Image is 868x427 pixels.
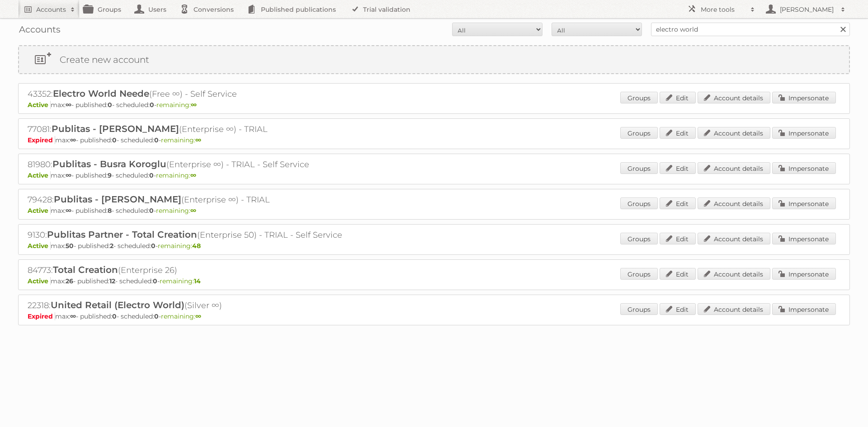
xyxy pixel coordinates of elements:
strong: 2 [110,242,113,250]
span: Electro World Neede [53,88,149,99]
a: Groups [620,127,658,139]
span: remaining: [156,206,196,215]
h2: 9130: (Enterprise 50) - TRIAL - Self Service [28,229,344,241]
strong: 0 [153,277,157,285]
strong: ∞ [66,171,71,179]
span: Active [28,101,51,109]
p: max: - published: - scheduled: - [28,277,840,285]
a: Account details [698,162,770,174]
h2: [PERSON_NAME] [778,5,836,14]
span: remaining: [156,171,196,179]
a: Groups [620,268,658,280]
span: remaining: [161,136,201,144]
p: max: - published: - scheduled: - [28,206,840,215]
a: Groups [620,92,658,103]
span: remaining: [158,242,201,250]
strong: 0 [151,242,156,250]
p: max: - published: - scheduled: - [28,171,840,179]
a: Groups [620,303,658,315]
strong: ∞ [66,206,71,215]
span: Publitas - [PERSON_NAME] [54,194,181,205]
strong: 9 [108,171,112,179]
a: Edit [660,303,696,315]
strong: 0 [149,171,154,179]
a: Edit [660,268,696,280]
a: Edit [660,233,696,244]
a: Account details [698,233,770,244]
a: Impersonate [772,233,836,244]
strong: 0 [149,206,154,215]
strong: 12 [109,277,115,285]
a: Edit [660,92,696,103]
p: max: - published: - scheduled: - [28,312,840,320]
h2: 84773: (Enterprise 26) [28,264,344,276]
span: Publitas - [PERSON_NAME] [52,123,179,134]
strong: 8 [108,206,112,215]
strong: ∞ [191,101,197,109]
strong: ∞ [66,101,71,109]
span: Active [28,277,51,285]
span: United Retail (Electro World) [51,300,184,310]
span: remaining: [160,277,201,285]
h2: 79428: (Enterprise ∞) - TRIAL [28,194,344,206]
a: Impersonate [772,268,836,280]
h2: 43352: (Free ∞) - Self Service [28,88,344,100]
span: Active [28,206,51,215]
span: Publitas - Busra Koroglu [52,159,166,169]
a: Create new account [19,46,849,73]
strong: ∞ [195,136,201,144]
strong: 0 [108,101,112,109]
strong: 0 [112,136,117,144]
a: Groups [620,197,658,209]
a: Account details [698,268,770,280]
a: Groups [620,233,658,244]
strong: 26 [66,277,73,285]
span: remaining: [156,101,197,109]
strong: ∞ [190,206,196,215]
p: max: - published: - scheduled: - [28,101,840,109]
a: Account details [698,197,770,209]
span: Publitas Partner - Total Creation [47,229,197,240]
a: Edit [660,197,696,209]
h2: Accounts [36,5,66,14]
h2: More tools [701,5,746,14]
span: Active [28,242,51,250]
a: Impersonate [772,92,836,103]
p: max: - published: - scheduled: - [28,242,840,250]
a: Impersonate [772,303,836,315]
strong: 48 [192,242,201,250]
a: Groups [620,162,658,174]
a: Impersonate [772,127,836,139]
a: Impersonate [772,162,836,174]
strong: 0 [154,312,159,320]
span: Total Creation [53,264,118,275]
strong: 0 [112,312,117,320]
strong: 0 [154,136,159,144]
p: max: - published: - scheduled: - [28,136,840,144]
a: Impersonate [772,197,836,209]
a: Account details [698,303,770,315]
h2: 81980: (Enterprise ∞) - TRIAL - Self Service [28,159,344,170]
span: Active [28,171,51,179]
h2: 22318: (Silver ∞) [28,300,344,311]
span: remaining: [161,312,201,320]
a: Account details [698,127,770,139]
strong: ∞ [70,136,76,144]
strong: ∞ [190,171,196,179]
a: Edit [660,162,696,174]
strong: 50 [66,242,74,250]
strong: 14 [194,277,201,285]
span: Expired [28,136,55,144]
strong: 0 [150,101,154,109]
strong: ∞ [195,312,201,320]
h2: 77081: (Enterprise ∞) - TRIAL [28,123,344,135]
a: Edit [660,127,696,139]
strong: ∞ [70,312,76,320]
a: Account details [698,92,770,103]
span: Expired [28,312,55,320]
